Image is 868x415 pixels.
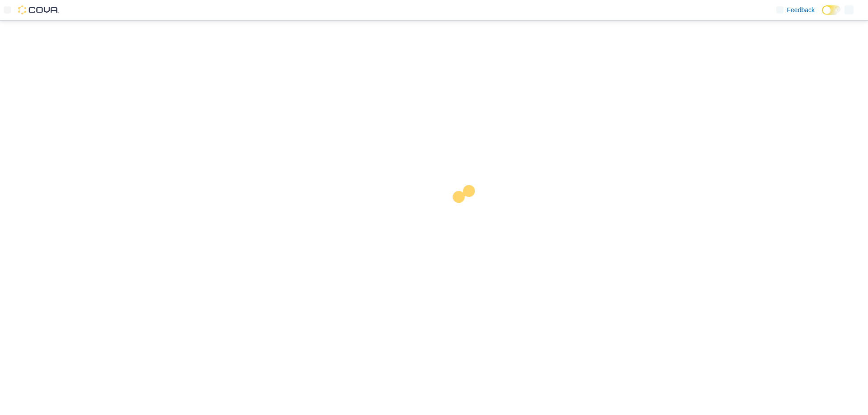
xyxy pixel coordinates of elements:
input: Dark Mode [822,5,841,15]
img: cova-loader [434,178,502,246]
span: Feedback [787,5,815,14]
img: Cova [18,5,59,14]
a: Feedback [773,1,818,19]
